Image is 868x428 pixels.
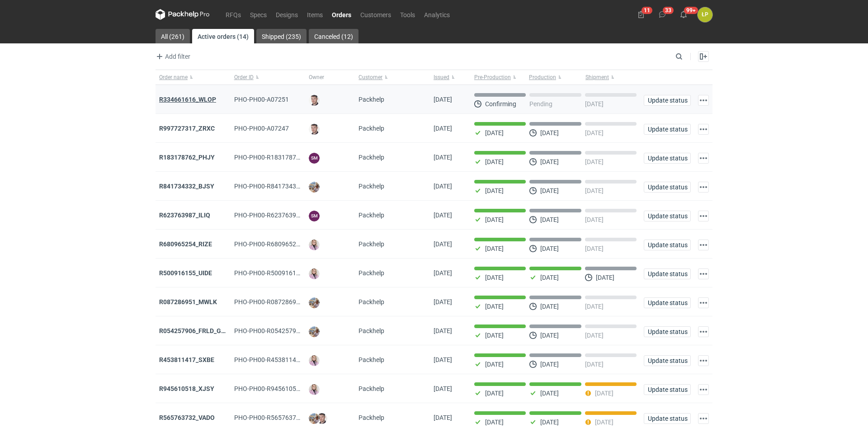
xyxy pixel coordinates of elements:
[634,7,648,22] button: 11
[359,385,384,392] span: Packhelp
[159,154,215,161] a: R183178762_PHJY
[309,124,320,135] img: Maciej Sikora
[585,245,604,252] p: [DATE]
[327,9,356,20] a: Orders
[485,100,516,108] p: Confirming
[159,240,212,248] strong: R680965254_RIZE
[234,74,254,81] span: Order ID
[527,70,584,85] button: Production
[698,413,709,424] button: Actions
[485,216,504,223] p: [DATE]
[644,211,691,221] button: Update status
[698,355,709,366] button: Actions
[159,298,217,306] strong: R087286951_MWLK
[309,355,320,366] img: Klaudia Wiśniewska
[234,240,319,248] span: PHO-PH00-R680965254_RIZE
[159,183,214,190] a: R841734332_BJSY
[540,245,559,252] p: [DATE]
[644,95,691,106] button: Update status
[698,384,709,395] button: Actions
[434,96,452,103] span: 19/09/2025
[434,269,452,277] span: 05/09/2025
[698,7,712,22] button: ŁP
[644,413,691,424] button: Update status
[595,419,613,426] p: [DATE]
[234,269,320,277] span: PHO-PH00-R500916155_UIDE
[540,129,559,136] p: [DATE]
[648,415,687,422] span: Update status
[648,357,687,364] span: Update status
[234,212,318,219] span: PHO-PH00-R623763987_ILIQ
[698,268,709,279] button: Actions
[698,7,712,22] div: Łukasz Postawa
[485,187,504,194] p: [DATE]
[585,187,604,194] p: [DATE]
[309,211,320,221] figcaption: SM
[309,240,320,250] img: Klaudia Wiśniewska
[648,155,687,161] span: Update status
[698,182,709,193] button: Actions
[540,419,559,426] p: [DATE]
[698,153,709,164] button: Actions
[585,100,604,108] p: [DATE]
[540,361,559,368] p: [DATE]
[434,240,452,248] span: 05/09/2025
[540,303,559,310] p: [DATE]
[698,326,709,337] button: Actions
[159,269,212,277] strong: R500916155_UIDE
[596,274,614,281] p: [DATE]
[309,268,320,279] img: Klaudia Wiśniewska
[529,100,552,108] p: Pending
[540,332,559,339] p: [DATE]
[234,356,321,363] span: PHO-PH00-R453811417_SXBE
[234,125,289,132] span: PHO-PH00-A07247
[359,125,384,132] span: Packhelp
[648,213,687,219] span: Update status
[698,95,709,106] button: Actions
[359,298,384,306] span: Packhelp
[648,329,687,335] span: Update status
[648,386,687,393] span: Update status
[644,268,691,279] button: Update status
[648,126,687,132] span: Update status
[595,390,613,397] p: [DATE]
[585,332,604,339] p: [DATE]
[644,182,691,193] button: Update status
[159,125,215,132] strong: R997727317_ZRXC
[585,303,604,310] p: [DATE]
[234,327,361,334] span: PHO-PH00-R054257906_FRLD_GMZJ_SABM
[192,29,254,43] a: Active orders (14)
[309,29,359,43] a: Canceled (12)
[359,212,384,219] span: Packhelp
[434,183,452,190] span: 12/09/2025
[540,390,559,397] p: [DATE]
[309,413,320,424] img: Michał Palasek
[529,74,556,81] span: Production
[309,326,320,337] img: Michał Palasek
[159,356,214,363] strong: R453811417_SXBE
[644,384,691,395] button: Update status
[540,158,559,165] p: [DATE]
[644,153,691,164] button: Update status
[309,95,320,106] img: Maciej Sikora
[159,414,215,421] a: R565763732_VADO
[359,240,384,248] span: Packhelp
[154,51,190,62] span: Add filter
[309,153,320,164] figcaption: SM
[159,96,216,103] a: R334661616_WLOP
[159,212,210,219] strong: R623763987_ILIQ
[359,96,384,103] span: Packhelp
[676,7,691,22] button: 99+
[485,245,504,252] p: [DATE]
[359,356,384,363] span: Packhelp
[159,327,255,334] a: R054257906_FRLD_GMZJ_SABM
[231,70,306,85] button: Order ID
[221,9,245,20] a: RFQs
[396,9,420,20] a: Tools
[584,70,640,85] button: Shipment
[256,29,307,43] a: Shipped (235)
